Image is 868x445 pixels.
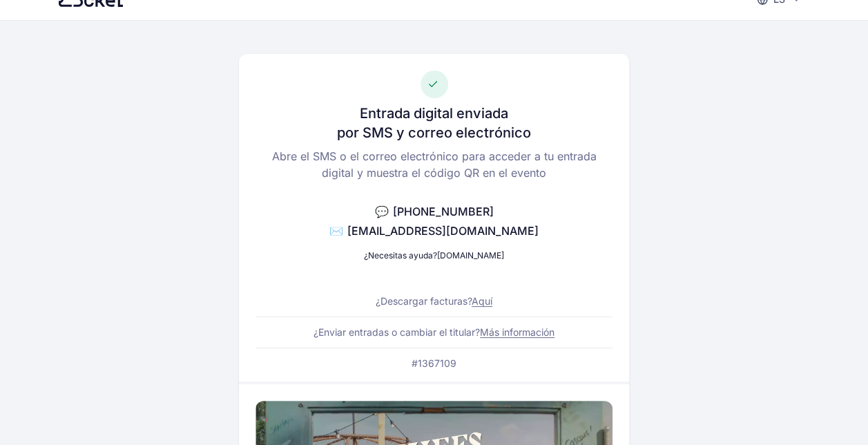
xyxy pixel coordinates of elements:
span: ✉️ [329,224,343,238]
p: Abre el SMS o el correo electrónico para acceder a tu entrada digital y muestra el código QR en e... [255,148,613,181]
span: [PHONE_NUMBER] [393,205,494,218]
h3: Entrada digital enviada [360,104,508,123]
span: 💬 [375,205,389,218]
h3: por SMS y correo electrónico [337,123,531,142]
a: Aquí [472,295,492,307]
span: [EMAIL_ADDRESS][DOMAIN_NAME] [347,224,539,238]
a: [DOMAIN_NAME] [437,250,504,261]
p: #1367109 [412,357,456,370]
p: ¿Descargar facturas? [376,294,492,308]
span: ¿Necesitas ayuda? [364,250,437,261]
a: Más información [480,326,554,338]
p: ¿Enviar entradas o cambiar el titular? [314,325,554,339]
